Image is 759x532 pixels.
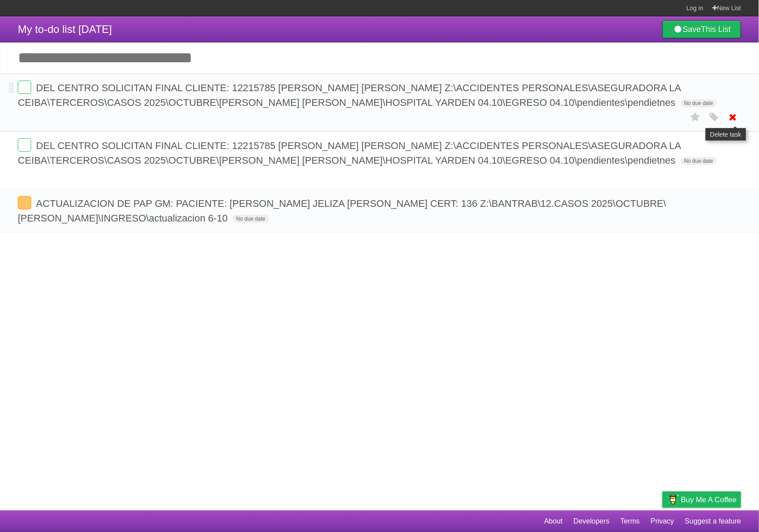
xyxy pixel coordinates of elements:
b: This List [701,25,731,34]
span: No due date [233,215,269,223]
a: Developers [573,513,610,530]
a: Terms [621,513,640,530]
span: No due date [681,157,717,165]
span: My to-do list [DATE] [18,23,112,35]
a: About [544,513,563,530]
a: Suggest a feature [685,513,741,530]
label: Done [18,196,31,210]
img: Buy me a coffee [667,492,679,507]
span: DEL CENTRO SOLICITAN FINAL CLIENTE: 12215785 [PERSON_NAME] [PERSON_NAME] Z:\ACCIDENTES PERSONALES... [18,140,681,166]
a: SaveThis List [662,20,741,38]
label: Done [18,81,31,94]
label: Done [18,138,31,152]
span: Buy me a coffee [681,492,737,508]
a: Privacy [651,513,674,530]
span: DEL CENTRO SOLICITAN FINAL CLIENTE: 12215785 [PERSON_NAME] [PERSON_NAME] Z:\ACCIDENTES PERSONALES... [18,82,681,108]
span: ACTUALIZACION DE PAP GM: PACIENTE: [PERSON_NAME] JELIZA [PERSON_NAME] CERT: 136 Z:\BANTRAB\12.CAS... [18,198,666,224]
a: Buy me a coffee [662,492,741,508]
span: No due date [681,99,717,107]
label: Star task [687,110,704,125]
